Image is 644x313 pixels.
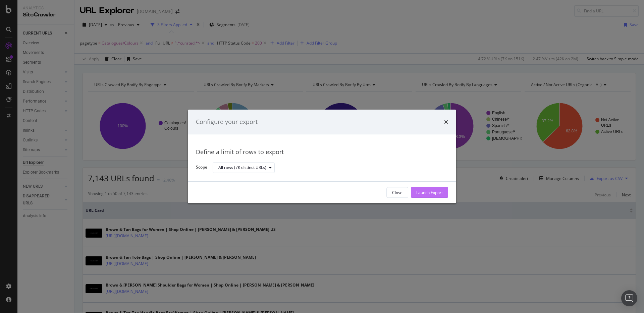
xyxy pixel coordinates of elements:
div: modal [188,110,456,203]
div: Define a limit of rows to export [196,148,448,156]
div: All rows (7K distinct URLs) [218,166,266,170]
label: Scope [196,165,207,172]
div: Configure your export [196,118,258,126]
div: times [444,118,448,126]
div: Launch Export [416,190,443,195]
div: Close [392,190,402,195]
button: Launch Export [411,187,448,198]
button: Close [386,187,408,198]
div: Open Intercom Messenger [621,290,637,306]
button: All rows (7K distinct URLs) [213,162,275,173]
